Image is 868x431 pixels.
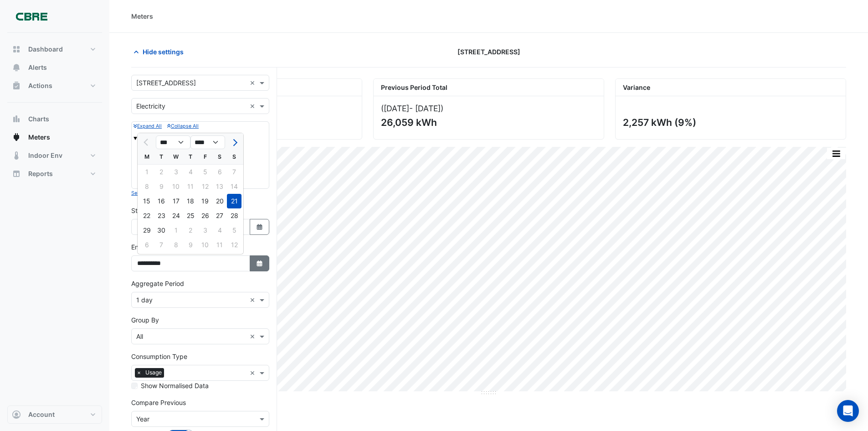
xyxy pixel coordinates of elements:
app-icon: Charts [12,114,21,124]
button: Expand All [134,122,162,130]
div: Tuesday, September 16, 2025 [154,194,169,208]
div: Tuesday, October 7, 2025 [154,238,169,252]
label: End Date [131,242,159,252]
fa-icon: Select Date [256,260,264,267]
div: Saturday, September 20, 2025 [212,194,227,208]
app-icon: Alerts [12,63,21,72]
span: Usage [143,368,164,377]
div: 24 [169,208,183,223]
div: Open Intercom Messenger [837,400,859,422]
span: Meters [28,133,50,142]
span: [STREET_ADDRESS] [457,47,520,57]
span: Alerts [28,63,47,72]
div: 21 [227,194,241,208]
div: Friday, September 26, 2025 [198,208,212,223]
div: Meters [131,11,153,21]
app-icon: Actions [12,81,21,90]
div: Thursday, September 25, 2025 [183,208,198,223]
div: Sunday, October 5, 2025 [227,223,241,238]
span: Clear [250,101,257,111]
span: Reports [28,169,53,178]
span: Dashboard [28,45,63,54]
button: Account [7,405,102,424]
small: Select Reportable [131,190,173,196]
small: Collapse All [167,123,199,129]
div: Sunday, September 21, 2025 [227,194,241,208]
label: Group By [131,315,159,325]
div: Friday, October 3, 2025 [198,223,212,238]
span: Clear [250,368,257,378]
div: 30 [154,223,169,238]
div: 27 [212,208,227,223]
div: 26 [198,208,212,223]
fa-icon: Select Date [256,223,264,231]
div: T [154,150,169,164]
div: Wednesday, October 8, 2025 [169,238,183,252]
span: × [135,368,143,377]
div: 6 [139,238,154,252]
div: 17 [169,194,183,208]
button: Charts [7,110,102,128]
div: 15 [139,194,154,208]
div: Sunday, October 12, 2025 [227,238,241,252]
div: Monday, September 29, 2025 [139,223,154,238]
app-icon: Dashboard [12,45,21,54]
div: Saturday, October 11, 2025 [212,238,227,252]
button: Dashboard [7,40,102,58]
div: Thursday, September 18, 2025 [183,194,198,208]
div: Monday, September 15, 2025 [139,194,154,208]
span: Charts [28,114,49,124]
button: Indoor Env [7,146,102,165]
div: 25 [183,208,198,223]
div: M [139,150,154,164]
button: More Options [827,148,845,159]
div: 18 [183,194,198,208]
div: S [212,150,227,164]
div: 7 [154,238,169,252]
div: 29 [139,223,154,238]
select: Select year [190,135,225,149]
small: Expand All [134,123,162,129]
app-icon: Indoor Env [12,151,21,160]
div: Wednesday, October 1, 2025 [169,223,183,238]
div: S [227,150,241,164]
span: Clear [250,78,257,88]
app-icon: Reports [12,169,21,178]
span: Account [28,410,55,419]
div: Saturday, September 27, 2025 [212,208,227,223]
select: Select month [156,135,190,149]
div: Wednesday, September 17, 2025 [169,194,183,208]
div: Wednesday, September 24, 2025 [169,208,183,223]
button: Hide settings [131,44,190,60]
button: Actions [7,77,102,95]
div: Sunday, September 28, 2025 [227,208,241,223]
div: 2 [183,223,198,238]
div: Tuesday, September 30, 2025 [154,223,169,238]
div: Friday, September 19, 2025 [198,194,212,208]
div: 12 [227,238,241,252]
div: Variance [616,79,846,96]
span: Hide settings [143,47,184,57]
div: 11 [212,238,227,252]
div: Thursday, October 9, 2025 [183,238,198,252]
div: 23 [154,208,169,223]
div: 9 [183,238,198,252]
div: Tuesday, September 23, 2025 [154,208,169,223]
div: Saturday, October 4, 2025 [212,223,227,238]
span: Actions [28,81,52,90]
div: 28 [227,208,241,223]
div: Thursday, October 2, 2025 [183,223,198,238]
div: ([DATE] ) [381,104,596,113]
img: Company Logo [11,7,52,26]
app-icon: Meters [12,133,21,142]
span: Clear [250,332,257,341]
div: 16 [154,194,169,208]
div: W [169,150,183,164]
label: Start Date [131,206,162,215]
div: 8 [169,238,183,252]
div: Monday, September 22, 2025 [139,208,154,223]
label: Consumption Type [131,352,187,361]
div: 1 [169,223,183,238]
div: Friday, October 10, 2025 [198,238,212,252]
div: 2,257 kWh (9%) [623,117,837,128]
